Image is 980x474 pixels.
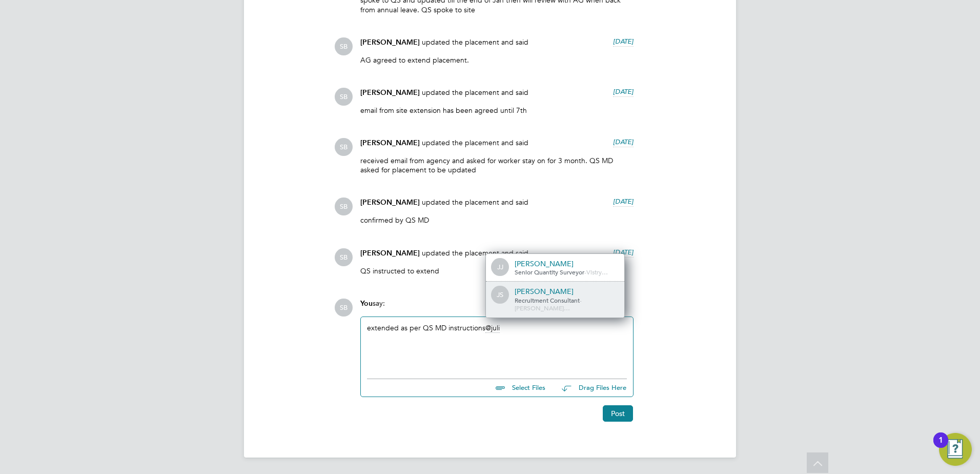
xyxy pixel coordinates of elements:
div: say: [360,299,634,317]
p: QS instructed to extend [360,266,634,275]
button: Post [603,405,633,422]
span: juli [485,323,500,333]
span: SB [335,248,353,266]
div: 1 [938,440,943,453]
span: [PERSON_NAME] [360,88,420,97]
div: [PERSON_NAME] [515,259,617,268]
p: confirmed by QS MD [360,215,634,225]
span: updated the placement and said [422,37,528,47]
span: SB [335,37,353,55]
span: - [584,268,586,276]
button: Drag Files Here [554,378,627,399]
span: [PERSON_NAME]… [515,304,570,312]
span: [PERSON_NAME] [360,139,420,147]
span: [DATE] [613,137,634,146]
span: SB [335,138,353,156]
div: [PERSON_NAME] [515,287,617,296]
span: SB [335,197,353,215]
div: extended as per QS MD instructions [367,323,627,367]
span: [DATE] [613,197,634,206]
span: [PERSON_NAME] [360,198,420,207]
span: [PERSON_NAME] [360,249,420,258]
span: SB [335,88,353,106]
span: [DATE] [613,248,634,256]
p: received email from agency and asked for worker stay on for 3 month. QS MD asked for placement to... [360,156,634,174]
span: JJ [492,259,508,275]
span: [PERSON_NAME] [360,38,420,47]
span: Senior Quantity Surveyor [515,268,584,276]
span: [DATE] [613,87,634,96]
span: updated the placement and said [422,88,528,97]
button: Open Resource Center, 1 new notification [939,433,972,466]
span: JS [492,287,508,303]
span: [DATE] [613,37,634,46]
span: - [580,296,582,304]
span: You [360,299,373,308]
span: updated the placement and said [422,138,528,147]
p: email from site extension has been agreed until 7th [360,106,634,115]
span: Vistry… [586,268,608,276]
p: AG agreed to extend placement. [360,55,634,65]
span: updated the placement and said [422,248,528,258]
span: updated the placement and said [422,197,528,207]
span: SB [335,299,353,317]
span: Recruitment Consultant [515,296,580,304]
